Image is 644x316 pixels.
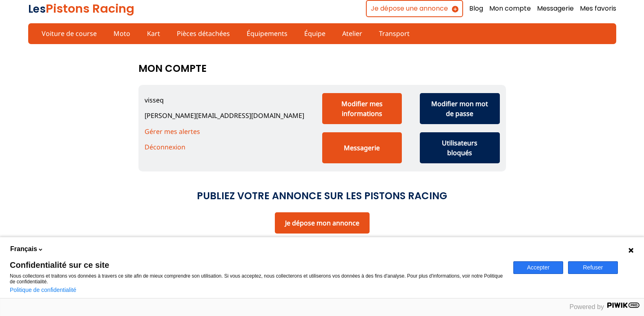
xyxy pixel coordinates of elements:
[36,27,102,40] a: Voiture de course
[469,4,483,13] a: Blog
[420,93,500,124] button: Modifier mon mot de passe
[299,27,331,40] a: Équipe
[374,27,415,40] a: Transport
[275,212,370,234] button: Je dépose mon annonce
[513,261,563,274] button: Accepter
[337,27,368,40] a: Atelier
[241,27,293,40] a: Équipements
[10,261,504,269] span: Confidentialité sur ce site
[145,142,185,151] a: Déconnexion
[145,111,304,120] p: [PERSON_NAME][EMAIL_ADDRESS][DOMAIN_NAME]
[322,93,402,124] button: Modifier mes informations
[145,127,200,136] a: Gérer mes alertes
[285,218,359,227] a: Je dépose mon annonce
[10,273,504,285] p: Nous collectons et traitons vos données à travers ce site afin de mieux comprendre son utilisatio...
[28,0,134,17] a: LesPistons Racing
[580,4,616,13] a: Mes favoris
[489,4,531,13] a: Mon compte
[28,2,46,16] span: Les
[10,245,37,254] span: Français
[138,59,207,78] h1: Mon compte
[420,132,500,163] button: Utilisateurs bloqués
[322,132,402,163] button: Messagerie
[537,4,574,13] a: Messagerie
[10,287,76,293] a: Politique de confidentialité
[568,261,618,274] button: Refuser
[108,27,136,40] a: Moto
[142,27,165,40] a: Kart
[172,27,235,40] a: Pièces détachées
[570,303,604,310] span: Powered by
[145,96,304,105] p: visseq
[197,188,447,204] h2: Publiez votre annonce sur Les Pistons Racing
